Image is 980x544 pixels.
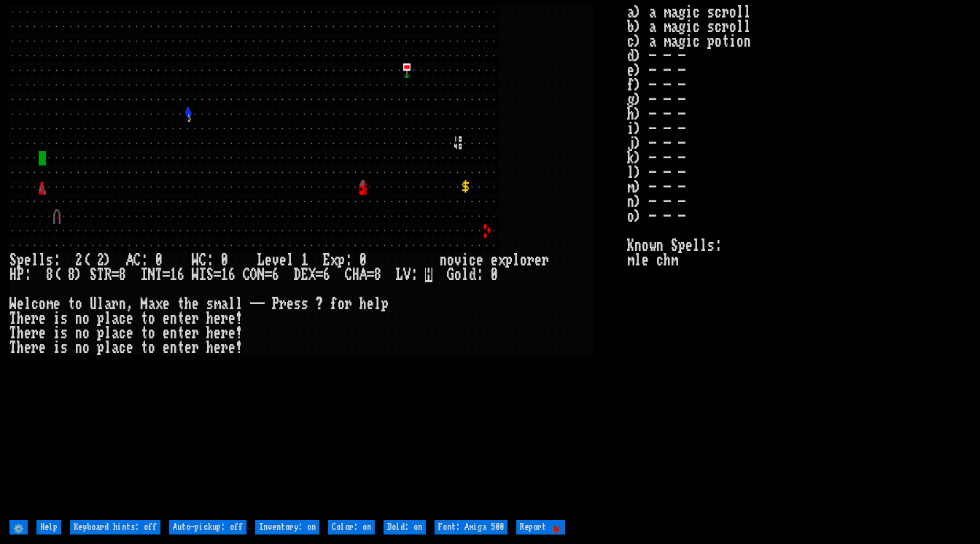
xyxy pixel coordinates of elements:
div: 6 [177,268,184,282]
input: Report 🐞 [516,520,565,535]
div: l [513,253,520,268]
div: m [214,297,221,311]
div: : [141,253,148,268]
div: p [97,341,104,355]
div: l [24,297,31,311]
div: E [323,253,330,268]
div: e [214,326,221,341]
div: 6 [272,268,279,282]
div: N [257,268,265,282]
div: o [82,326,90,341]
div: S [9,253,17,268]
div: l [104,341,112,355]
div: o [148,311,155,326]
div: : [476,268,483,282]
div: e [24,311,31,326]
div: r [542,253,549,268]
div: n [119,297,126,311]
stats: a) a magic scroll b) a magic scroll c) a magic potion d) - - - e) - - - f) - - - g) - - - h) - - ... [627,5,970,516]
div: l [39,253,46,268]
div: s [61,341,68,355]
div: e [367,297,374,311]
div: s [61,311,68,326]
div: n [440,253,447,268]
div: a [221,297,228,311]
div: s [294,297,301,311]
div: 0 [491,268,498,282]
input: Auto-pickup: off [169,520,246,535]
div: C [199,253,206,268]
div: C [243,268,250,282]
div: P [272,297,279,311]
div: A [359,268,367,282]
div: 1 [301,253,308,268]
div: e [24,326,31,341]
div: h [184,297,192,311]
div: p [17,253,24,268]
div: S [206,268,214,282]
div: e [17,297,24,311]
div: p [381,297,389,311]
div: G [447,268,454,282]
input: Help [36,520,61,535]
div: W [9,297,17,311]
div: f [330,297,338,311]
div: x [155,297,163,311]
div: r [112,297,119,311]
div: l [228,297,236,311]
div: T [9,311,17,326]
div: t [68,297,75,311]
div: l [104,311,112,326]
div: : [53,253,61,268]
div: x [330,253,338,268]
div: e [163,297,170,311]
div: C [133,253,141,268]
div: ! [236,311,243,326]
div: D [294,268,301,282]
div: 6 [323,268,330,282]
div: c [469,253,476,268]
div: A [126,253,133,268]
div: e [163,341,170,355]
div: p [338,253,345,268]
div: i [53,326,61,341]
div: e [163,326,170,341]
div: e [53,297,61,311]
div: a [148,297,155,311]
div: m [46,297,53,311]
input: Bold: on [384,520,426,535]
div: : [206,253,214,268]
div: = [316,268,323,282]
div: t [141,341,148,355]
div: a [112,341,119,355]
div: W [192,253,199,268]
div: e [184,326,192,341]
div: ! [236,326,243,341]
div: I [199,268,206,282]
div: t [177,297,184,311]
div: s [61,326,68,341]
div: ( [53,268,61,282]
div: T [97,268,104,282]
div: r [221,311,228,326]
div: e [39,326,46,341]
div: e [184,311,192,326]
div: - [257,297,265,311]
div: e [214,341,221,355]
div: o [338,297,345,311]
div: N [148,268,155,282]
div: L [257,253,265,268]
div: h [206,311,214,326]
div: r [279,297,287,311]
div: ) [75,268,82,282]
div: t [177,326,184,341]
div: = [265,268,272,282]
div: e [534,253,542,268]
div: o [148,341,155,355]
div: l [31,253,39,268]
div: 8 [46,268,53,282]
div: l [104,326,112,341]
div: e [126,311,133,326]
div: p [97,326,104,341]
div: ) [104,253,112,268]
